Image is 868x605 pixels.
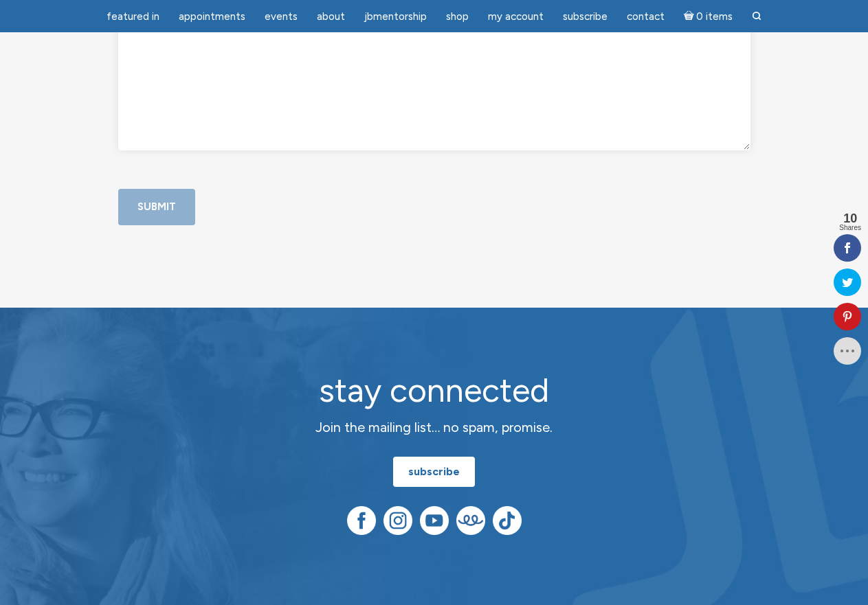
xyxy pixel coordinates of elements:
[563,10,608,23] span: Subscribe
[309,3,353,30] a: About
[179,10,245,23] span: Appointments
[619,3,673,30] a: Contact
[107,10,159,23] span: featured in
[256,3,306,30] a: Events
[839,225,861,231] span: Shares
[393,457,475,487] a: subscribe
[488,10,544,23] span: My Account
[493,506,522,535] img: TikTok
[839,212,861,225] span: 10
[170,3,254,30] a: Appointments
[98,3,168,30] a: featured in
[438,3,477,30] a: Shop
[627,10,665,23] span: Contact
[265,10,298,23] span: Events
[190,372,678,409] h2: stay connected
[684,10,697,23] i: Cart
[446,10,469,23] span: Shop
[347,506,376,535] img: Facebook
[480,3,552,30] a: My Account
[190,417,678,438] p: Join the mailing list… no spam, promise.
[456,506,485,535] img: Teespring
[383,506,412,535] img: Instagram
[356,3,435,30] a: JBMentorship
[420,506,449,535] img: YouTube
[555,3,616,30] a: Subscribe
[364,10,427,23] span: JBMentorship
[317,10,345,23] span: About
[676,2,742,30] a: Cart0 items
[696,12,733,22] span: 0 items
